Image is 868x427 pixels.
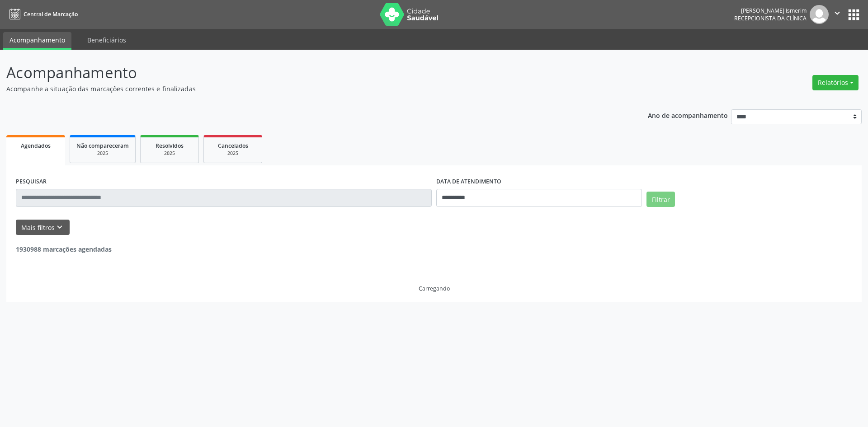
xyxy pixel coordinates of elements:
[76,150,129,157] div: 2025
[436,175,501,189] label: DATA DE ATENDIMENTO
[24,10,78,18] span: Central de Marcação
[734,14,807,22] span: Recepcionista da clínica
[6,61,605,84] p: Acompanhamento
[3,32,71,50] a: Acompanhamento
[829,5,846,24] button: 
[147,150,192,157] div: 2025
[734,7,807,14] div: [PERSON_NAME] Ismerim
[210,150,255,157] div: 2025
[16,220,70,235] button: Mais filtroskeyboard_arrow_down
[55,222,65,232] i: keyboard_arrow_down
[21,142,51,150] span: Agendados
[810,5,829,24] img: img
[846,7,862,23] button: apps
[646,192,675,207] button: Filtrar
[812,75,859,90] button: Relatórios
[832,8,842,18] i: 
[648,109,728,121] p: Ano de acompanhamento
[156,142,184,150] span: Resolvidos
[16,175,47,189] label: PESQUISAR
[81,32,132,48] a: Beneficiários
[218,142,248,150] span: Cancelados
[6,84,605,94] p: Acompanhe a situação das marcações correntes e finalizadas
[76,142,129,150] span: Não compareceram
[6,7,78,22] a: Central de Marcação
[16,245,112,253] strong: 1930988 marcações agendadas
[419,285,450,292] div: Carregando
